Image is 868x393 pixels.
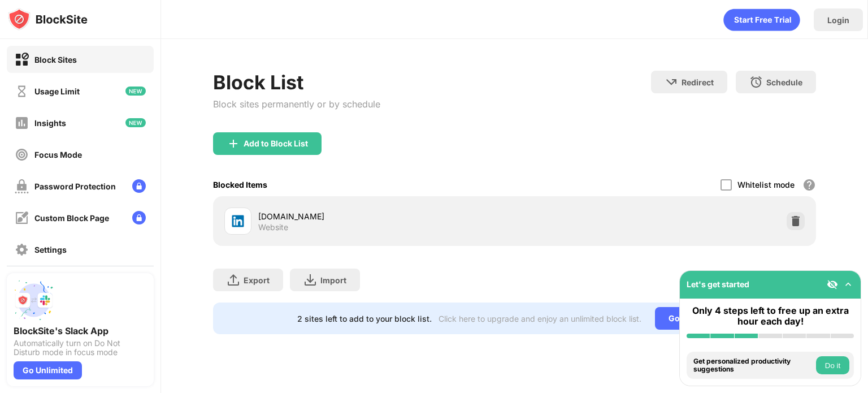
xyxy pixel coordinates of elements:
div: 2 sites left to add to your block list. [297,314,432,323]
img: push-slack.svg [14,280,54,321]
img: customize-block-page-off.svg [15,211,29,225]
img: logo-blocksite.svg [8,8,88,31]
div: Block List [213,71,380,94]
div: Let's get started [687,279,749,289]
img: insights-off.svg [15,116,29,130]
div: Custom Block Page [34,213,109,223]
div: Website [258,222,288,232]
div: Settings [34,245,67,254]
div: Block sites permanently or by schedule [213,98,380,110]
div: Login [827,15,849,25]
div: Automatically turn on Do Not Disturb mode in focus mode [14,339,147,357]
img: omni-setup-toggle.svg [843,279,854,290]
img: new-icon.svg [125,118,146,127]
div: Insights [34,118,66,128]
div: Password Protection [34,182,116,191]
div: animation [723,8,800,31]
div: Export [244,275,270,285]
img: lock-menu.svg [132,211,146,224]
img: new-icon.svg [125,87,146,96]
img: favicons [231,214,245,228]
img: settings-off.svg [15,243,29,257]
div: Redirect [682,77,714,87]
div: Import [320,275,346,285]
img: block-on.svg [15,53,29,67]
div: Go Unlimited [14,361,82,379]
img: eye-not-visible.svg [827,279,838,290]
img: time-usage-off.svg [15,84,29,98]
div: Add to Block List [244,139,308,148]
div: BlockSite's Slack App [14,325,147,336]
div: Go Unlimited [655,307,732,330]
div: Blocked Items [213,180,267,189]
div: Block Sites [34,55,77,64]
div: [DOMAIN_NAME] [258,210,514,222]
div: Click here to upgrade and enjoy an unlimited block list. [439,314,641,323]
img: lock-menu.svg [132,179,146,193]
div: Usage Limit [34,87,80,96]
div: Schedule [766,77,802,87]
div: Only 4 steps left to free up an extra hour each day! [687,305,854,327]
img: focus-off.svg [15,148,29,162]
div: Whitelist mode [737,180,795,189]
button: Do it [816,356,849,374]
div: Focus Mode [34,150,82,159]
img: password-protection-off.svg [15,179,29,193]
div: Get personalized productivity suggestions [693,357,813,374]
